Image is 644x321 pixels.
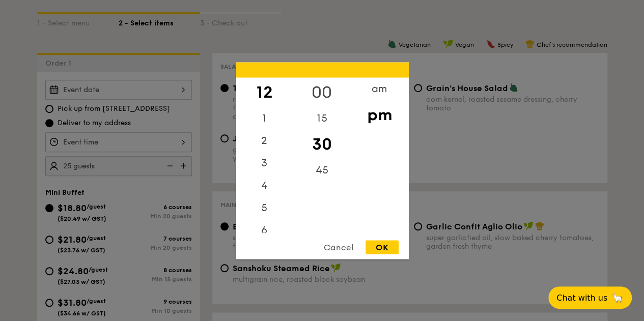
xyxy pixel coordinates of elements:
[314,240,363,254] div: Cancel
[293,159,351,181] div: 45
[293,77,351,107] div: 00
[611,292,624,304] span: 🦙
[236,77,293,107] div: 12
[236,219,293,241] div: 6
[548,286,632,309] button: Chat with us🦙
[236,107,293,129] div: 1
[236,196,293,219] div: 5
[236,152,293,174] div: 3
[556,293,607,303] span: Chat with us
[351,100,408,129] div: pm
[293,107,351,129] div: 15
[293,129,351,159] div: 30
[366,240,399,254] div: OK
[351,77,408,100] div: am
[236,129,293,152] div: 2
[236,174,293,196] div: 4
